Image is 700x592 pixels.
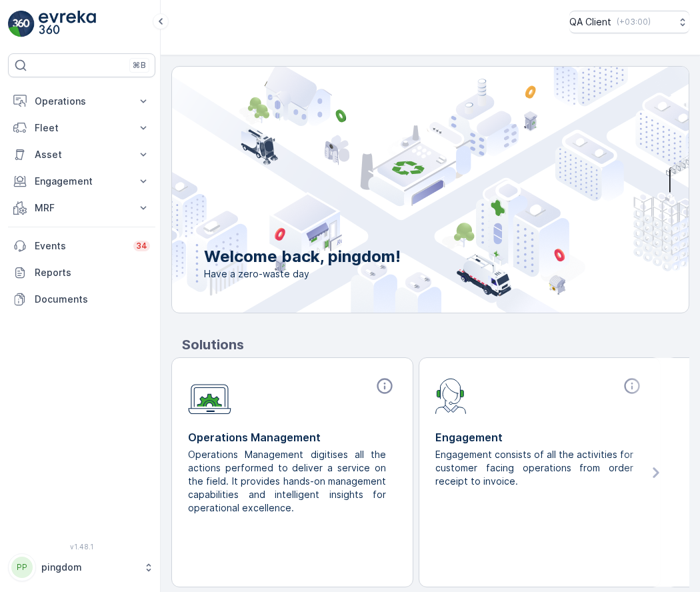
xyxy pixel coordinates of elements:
[204,246,401,267] p: Welcome back, pingdom!
[41,561,137,574] p: pingdom
[11,557,33,578] div: PP
[35,175,129,188] p: Engagement
[435,429,644,445] p: Engagement
[35,95,129,108] p: Operations
[39,11,96,37] img: logo_light-DOdMpM7g.png
[35,121,129,135] p: Fleet
[435,448,633,488] p: Engagement consists of all the activities for customer facing operations from order receipt to in...
[136,241,147,251] p: 34
[35,239,125,253] p: Events
[8,543,155,551] span: v 1.48.1
[8,195,155,221] button: MRF
[182,335,689,355] p: Solutions
[8,233,155,259] a: Events34
[8,11,35,37] img: logo
[8,168,155,195] button: Engagement
[8,141,155,168] button: Asset
[8,553,155,581] button: PPpingdom
[8,259,155,286] a: Reports
[8,286,155,313] a: Documents
[133,60,146,71] p: ⌘B
[569,11,689,33] button: QA Client(+03:00)
[188,448,386,515] p: Operations Management digitises all the actions performed to deliver a service on the field. It p...
[35,201,129,215] p: MRF
[8,115,155,141] button: Fleet
[8,88,155,115] button: Operations
[35,293,150,306] p: Documents
[188,377,231,415] img: module-icon
[435,377,467,414] img: module-icon
[35,266,150,279] p: Reports
[35,148,129,161] p: Asset
[569,15,611,29] p: QA Client
[112,67,689,313] img: city illustration
[188,429,397,445] p: Operations Management
[617,17,651,27] p: ( +03:00 )
[204,267,401,281] span: Have a zero-waste day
